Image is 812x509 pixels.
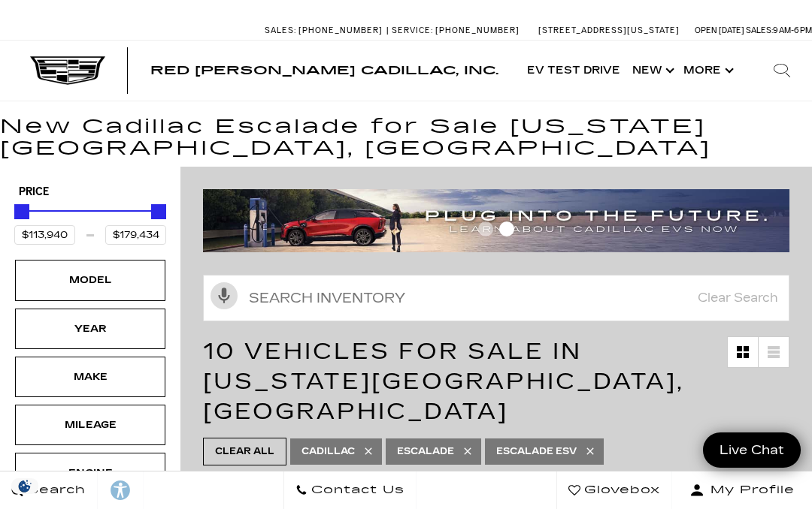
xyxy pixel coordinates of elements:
[15,405,165,445] div: MileageMileage
[397,442,454,461] span: Escalade
[215,442,274,461] span: Clear All
[15,309,165,349] div: YearYear
[626,41,677,101] a: New
[53,321,128,337] div: Year
[521,41,626,101] a: EV Test Drive
[203,189,789,252] img: ev-blog-post-banners4
[15,453,165,493] div: EngineEngine
[15,260,165,300] div: ModelModel
[14,225,75,245] input: Minimum
[746,26,773,35] span: Sales:
[203,338,684,425] span: 10 Vehicles for Sale in [US_STATE][GEOGRAPHIC_DATA], [GEOGRAPHIC_DATA]
[392,26,433,35] span: Service:
[301,442,355,461] span: Cadillac
[265,26,386,35] a: Sales: [PHONE_NUMBER]
[151,204,166,219] div: Maximum Price
[203,275,789,321] input: Search Inventory
[53,417,128,433] div: Mileage
[496,442,577,461] span: Escalade ESV
[435,26,520,35] span: [PHONE_NUMBER]
[695,26,744,35] span: Open [DATE]
[672,471,812,509] button: Open user profile menu
[298,26,383,35] span: [PHONE_NUMBER]
[538,26,680,35] a: [STREET_ADDRESS][US_STATE]
[283,471,417,509] a: Contact Us
[265,26,296,35] span: Sales:
[19,185,162,199] h5: Price
[308,480,404,501] span: Contact Us
[53,465,128,481] div: Engine
[499,221,514,236] span: Go to slide 2
[14,199,166,245] div: Price
[704,480,795,501] span: My Profile
[8,478,42,494] section: Click to Open Cookie Consent Modal
[773,26,812,35] span: 9 AM-6 PM
[580,480,660,501] span: Glovebox
[556,471,672,509] a: Glovebox
[211,282,238,309] svg: Click to toggle on voice search
[478,221,493,236] span: Go to slide 1
[386,26,523,35] a: Service: [PHONE_NUMBER]
[15,357,165,397] div: MakeMake
[53,272,128,288] div: Model
[150,63,498,77] span: Red [PERSON_NAME] Cadillac, Inc.
[30,56,105,85] img: Cadillac Dark Logo with Cadillac White Text
[105,225,166,245] input: Maximum
[150,65,498,77] a: Red [PERSON_NAME] Cadillac, Inc.
[677,41,737,101] button: More
[703,432,801,468] a: Live Chat
[14,204,29,219] div: Minimum Price
[712,441,792,459] span: Live Chat
[8,478,42,494] img: Opt-Out Icon
[53,369,128,385] div: Make
[23,480,86,501] span: Search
